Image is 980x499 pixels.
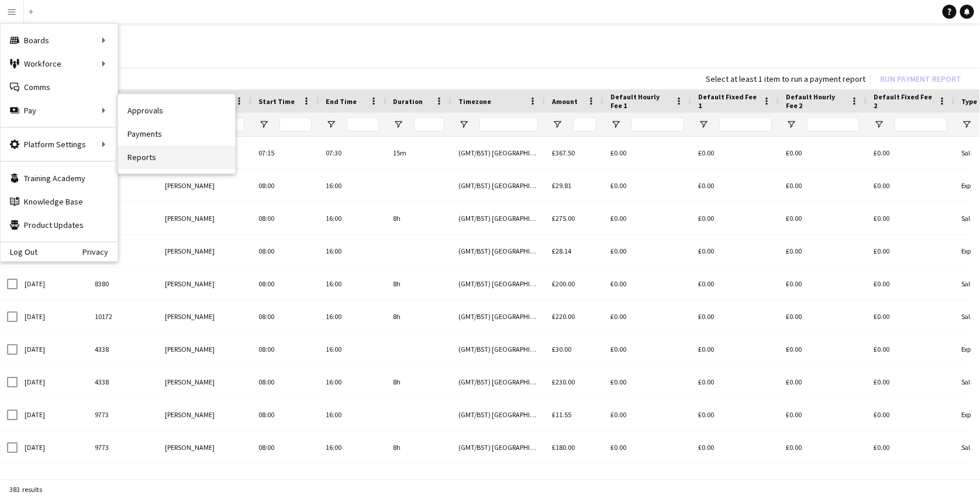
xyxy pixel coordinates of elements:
[610,119,621,130] button: Open Filter Menu
[386,137,451,169] div: 15m
[632,117,684,131] input: Default Hourly Fee 1 Filter Input
[719,117,772,131] input: Default Fixed Fee 1 Filter Input
[603,235,691,267] div: £0.00
[165,312,215,321] span: [PERSON_NAME]
[88,202,158,234] div: 417
[251,235,319,267] div: 08:00
[451,235,545,267] div: (GMT/BST) [GEOGRAPHIC_DATA]
[386,268,451,300] div: 8h
[251,202,319,234] div: 08:00
[18,464,88,496] div: [DATE]
[18,366,88,398] div: [DATE]
[251,464,319,496] div: 08:00
[18,431,88,463] div: [DATE]
[603,431,691,463] div: £0.00
[251,431,319,463] div: 08:00
[867,202,954,234] div: £0.00
[1,213,118,237] a: Product Updates
[451,169,545,202] div: (GMT/BST) [GEOGRAPHIC_DATA]
[552,119,563,130] button: Open Filter Menu
[118,145,235,169] a: Reports
[1,167,118,190] a: Training Academy
[451,431,545,463] div: (GMT/BST) [GEOGRAPHIC_DATA]
[251,300,319,332] div: 08:00
[451,202,545,234] div: (GMT/BST) [GEOGRAPHIC_DATA]
[451,464,545,496] div: (GMT/BST) [GEOGRAPHIC_DATA]
[552,410,571,419] span: £11.55
[867,431,954,463] div: £0.00
[18,333,88,365] div: [DATE]
[603,137,691,169] div: £0.00
[786,92,846,110] span: Default Hourly Fee 2
[1,247,37,257] a: Log Out
[118,99,235,122] a: Approvals
[88,300,158,332] div: 10172
[319,169,386,202] div: 16:00
[552,377,575,386] span: £230.00
[165,345,215,354] span: [PERSON_NAME]
[88,169,158,202] div: 417
[18,300,88,332] div: [DATE]
[552,97,578,106] span: Amount
[552,247,571,255] span: £28.14
[165,410,215,419] span: [PERSON_NAME]
[258,119,269,130] button: Open Filter Menu
[867,333,954,365] div: £0.00
[319,202,386,234] div: 16:00
[552,181,571,190] span: £29.81
[895,117,947,131] input: Default Fixed Fee 2 Filter Input
[458,119,469,130] button: Open Filter Menu
[1,52,118,75] div: Workforce
[867,137,954,169] div: £0.00
[961,97,978,106] span: Type
[691,333,779,365] div: £0.00
[251,333,319,365] div: 08:00
[458,97,491,106] span: Timezone
[386,366,451,398] div: 8h
[393,119,403,130] button: Open Filter Menu
[319,137,386,169] div: 07:30
[386,300,451,332] div: 8h
[386,464,451,496] div: 8h
[118,122,235,145] a: Payments
[779,366,867,398] div: £0.00
[319,398,386,431] div: 16:00
[691,398,779,431] div: £0.00
[347,117,379,131] input: End Time Filter Input
[779,464,867,496] div: £0.00
[386,202,451,234] div: 8h
[451,137,545,169] div: (GMT/BST) [GEOGRAPHIC_DATA]
[691,268,779,300] div: £0.00
[165,181,215,190] span: [PERSON_NAME]
[867,300,954,332] div: £0.00
[165,279,215,288] span: [PERSON_NAME]
[319,333,386,365] div: 16:00
[165,214,215,223] span: [PERSON_NAME]
[1,99,118,122] div: Pay
[867,464,954,496] div: £0.00
[451,333,545,365] div: (GMT/BST) [GEOGRAPHIC_DATA]
[258,97,295,106] span: Start Time
[603,169,691,202] div: £0.00
[1,75,118,99] a: Comms
[779,202,867,234] div: £0.00
[88,366,158,398] div: 4338
[807,117,860,131] input: Default Hourly Fee 2 Filter Input
[706,74,865,84] div: Select at least 1 item to run a payment report
[251,366,319,398] div: 08:00
[88,333,158,365] div: 4338
[451,398,545,431] div: (GMT/BST) [GEOGRAPHIC_DATA]
[165,443,215,452] span: [PERSON_NAME]
[691,431,779,463] div: £0.00
[88,398,158,431] div: 9773
[451,366,545,398] div: (GMT/BST) [GEOGRAPHIC_DATA]
[319,268,386,300] div: 16:00
[88,235,158,267] div: 8380
[698,119,709,130] button: Open Filter Menu
[779,431,867,463] div: £0.00
[279,117,312,131] input: Start Time Filter Input
[867,366,954,398] div: £0.00
[779,300,867,332] div: £0.00
[251,398,319,431] div: 08:00
[786,119,796,130] button: Open Filter Menu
